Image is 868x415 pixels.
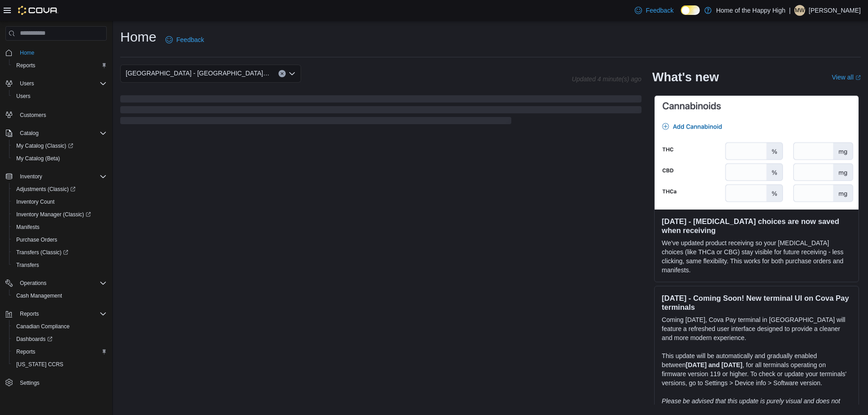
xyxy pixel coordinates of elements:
div: Matthew Willison [794,5,805,16]
button: Reports [2,308,110,320]
a: Inventory Manager (Classic) [9,208,110,221]
a: Dashboards [9,333,110,345]
a: Settings [16,378,43,388]
button: Inventory Count [9,196,110,208]
a: Inventory Count [13,196,58,207]
svg: External link [855,75,861,80]
button: Home [2,46,110,59]
span: Feedback [646,6,673,15]
button: Clear input [278,70,286,77]
button: Open list of options [288,70,296,77]
span: Inventory Count [13,196,107,207]
input: Dark Mode [681,5,700,15]
p: Updated 4 minute(s) ago [572,75,642,83]
span: Catalog [16,128,107,139]
a: [US_STATE] CCRS [13,359,67,370]
span: Catalog [20,130,38,137]
span: Inventory [16,171,107,182]
span: Reports [13,346,107,357]
span: Dashboards [16,336,52,343]
button: Users [9,90,110,103]
button: Manifests [9,221,110,233]
button: Transfers [9,259,110,271]
a: Reports [13,60,39,71]
h2: What's new [652,70,719,84]
span: Users [20,80,34,87]
a: Transfers [13,260,42,270]
h3: [DATE] - [MEDICAL_DATA] choices are now saved when receiving [662,217,851,235]
span: Transfers [13,260,107,270]
span: MW [795,5,804,16]
span: Reports [16,62,35,69]
a: Canadian Compliance [13,321,73,332]
button: Inventory [2,170,110,183]
span: Customers [20,112,46,119]
nav: Complex example [5,42,107,412]
button: Settings [2,376,110,389]
button: Users [2,77,110,90]
a: Transfers (Classic) [9,246,110,259]
p: This update will be automatically and gradually enabled between , for all terminals operating on ... [662,351,851,387]
span: Users [16,78,107,89]
span: Transfers [16,261,39,269]
span: Manifests [16,224,39,231]
em: Please be advised that this update is purely visual and does not impact payment functionality. [662,397,840,414]
a: Cash Management [13,290,66,301]
span: Home [20,49,34,56]
span: Home [16,47,107,58]
span: Inventory Manager (Classic) [16,211,91,218]
span: Transfers (Classic) [16,249,68,256]
p: [PERSON_NAME] [809,5,861,16]
span: Purchase Orders [13,234,107,245]
button: Catalog [16,128,42,139]
button: Reports [9,59,110,72]
h3: [DATE] - Coming Soon! New terminal UI on Cova Pay terminals [662,294,851,312]
span: Settings [16,377,107,388]
button: Catalog [2,127,110,140]
span: Cash Management [13,290,107,301]
a: My Catalog (Classic) [9,140,110,152]
span: Canadian Compliance [16,323,70,330]
button: [US_STATE] CCRS [9,358,110,371]
span: Operations [16,278,107,289]
span: [US_STATE] CCRS [16,361,63,368]
button: Reports [16,308,42,319]
button: Inventory [16,171,46,182]
button: Reports [9,345,110,358]
span: Users [16,93,30,100]
button: Users [16,78,38,89]
h1: Home [120,28,156,46]
span: Reports [13,60,107,71]
button: Operations [2,277,110,289]
button: My Catalog (Beta) [9,152,110,165]
span: Dashboards [13,334,107,345]
span: Operations [20,280,47,287]
a: Adjustments (Classic) [9,183,110,196]
a: Adjustments (Classic) [13,184,79,195]
a: Inventory Manager (Classic) [13,209,94,220]
button: Customers [2,108,110,121]
a: Manifests [13,222,43,233]
a: Feedback [631,1,677,19]
button: Operations [16,278,50,289]
span: Customers [16,109,107,120]
span: Washington CCRS [13,359,107,370]
button: Cash Management [9,289,110,302]
span: Reports [20,310,39,317]
strong: [DATE] and [DATE] [686,361,742,368]
a: Transfers (Classic) [13,247,72,258]
p: Coming [DATE], Cova Pay terminal in [GEOGRAPHIC_DATA] will feature a refreshed user interface des... [662,315,851,342]
span: Loading [120,97,642,126]
span: My Catalog (Classic) [13,140,107,151]
p: Home of the Happy High [716,5,785,16]
a: Dashboards [13,334,56,345]
span: Manifests [13,222,107,233]
span: Reports [16,308,107,319]
span: Inventory [20,173,42,180]
span: Cash Management [16,292,62,299]
span: Transfers (Classic) [13,247,107,258]
a: View allExternal link [832,74,861,81]
a: My Catalog (Classic) [13,140,77,151]
a: Users [13,91,34,102]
